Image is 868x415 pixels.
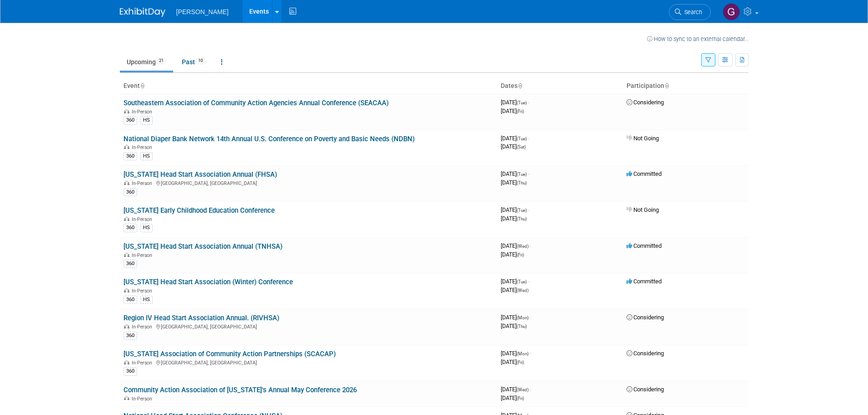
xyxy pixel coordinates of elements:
span: - [530,386,531,393]
span: - [528,206,529,213]
a: [US_STATE] Head Start Association Annual (FHSA) [123,170,277,179]
span: (Wed) [517,288,529,293]
span: In-Person [132,109,155,115]
img: In-Person Event [124,109,129,113]
span: Considering [627,350,664,357]
span: - [530,242,531,249]
span: (Fri) [517,396,524,401]
span: [PERSON_NAME] [176,8,229,15]
span: In-Person [132,288,155,294]
img: In-Person Event [124,180,129,185]
div: HS [140,152,153,160]
img: Greg Friesen [723,3,740,20]
span: [DATE] [501,170,529,177]
span: (Tue) [517,172,527,177]
span: [DATE] [501,179,527,186]
span: [DATE] [501,287,529,293]
img: In-Person Event [124,252,129,257]
span: [DATE] [501,206,529,213]
span: [DATE] [501,251,524,258]
span: - [530,314,531,321]
span: Considering [627,314,664,321]
img: ExhibitDay [120,8,165,17]
div: HS [140,224,153,232]
span: In-Person [132,216,155,222]
a: Search [669,4,711,20]
a: Community Action Association of [US_STATE]'s Annual May Conference 2026 [123,386,357,394]
a: How to sync to an external calendar... [647,36,749,42]
span: (Sat) [517,144,526,149]
th: Event [120,78,497,94]
span: [DATE] [501,143,526,150]
span: - [528,170,529,177]
span: (Tue) [517,279,527,284]
span: [DATE] [501,242,531,249]
div: 360 [123,332,137,340]
span: In-Person [132,144,155,150]
a: [US_STATE] Association of Community Action Partnerships (SCACAP) [123,350,336,358]
div: 360 [123,296,137,304]
img: In-Person Event [124,324,129,328]
img: In-Person Event [124,360,129,364]
span: [DATE] [501,99,529,106]
span: [DATE] [501,395,524,401]
span: (Thu) [517,180,527,185]
span: Considering [627,386,664,393]
span: Not Going [627,206,659,213]
span: - [528,278,529,285]
span: Not Going [627,135,659,142]
span: (Tue) [517,136,527,141]
span: - [530,350,531,357]
div: 360 [123,152,137,160]
a: [US_STATE] Early Childhood Education Conference [123,206,275,215]
span: - [528,135,529,142]
span: (Mon) [517,351,529,356]
span: [DATE] [501,278,529,285]
span: [DATE] [501,386,531,393]
a: Upcoming21 [120,53,173,71]
a: [US_STATE] Head Start Association (Winter) Conference [123,278,293,286]
div: 360 [123,188,137,196]
div: 360 [123,367,137,375]
span: (Fri) [517,252,524,257]
div: HS [140,116,153,124]
span: [DATE] [501,108,524,114]
div: HS [140,296,153,304]
a: Sort by Event Name [140,82,144,89]
span: 10 [195,57,205,64]
span: (Fri) [517,360,524,365]
span: [DATE] [501,314,531,321]
span: Committed [627,278,662,285]
span: Considering [627,99,664,106]
img: In-Person Event [124,288,129,292]
span: (Wed) [517,244,529,249]
img: In-Person Event [124,144,129,149]
span: (Thu) [517,324,527,329]
span: [DATE] [501,323,527,329]
div: [GEOGRAPHIC_DATA], [GEOGRAPHIC_DATA] [123,179,493,186]
th: Dates [497,78,623,94]
span: Committed [627,242,662,249]
a: Sort by Start Date [518,82,522,89]
div: 360 [123,224,137,232]
div: [GEOGRAPHIC_DATA], [GEOGRAPHIC_DATA] [123,323,493,330]
span: (Wed) [517,387,529,392]
span: [DATE] [501,215,527,222]
span: In-Person [132,396,155,402]
span: [DATE] [501,135,529,142]
span: In-Person [132,360,155,366]
span: In-Person [132,252,155,258]
span: [DATE] [501,359,524,365]
span: 21 [156,57,166,64]
span: Search [681,9,702,15]
span: (Tue) [517,208,527,213]
a: Past10 [175,53,212,71]
span: (Thu) [517,216,527,221]
span: Committed [627,170,662,177]
span: (Fri) [517,109,524,114]
span: (Tue) [517,100,527,105]
div: 360 [123,116,137,124]
div: [GEOGRAPHIC_DATA], [GEOGRAPHIC_DATA] [123,359,493,366]
a: Sort by Participation Type [664,82,669,89]
div: 360 [123,260,137,268]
